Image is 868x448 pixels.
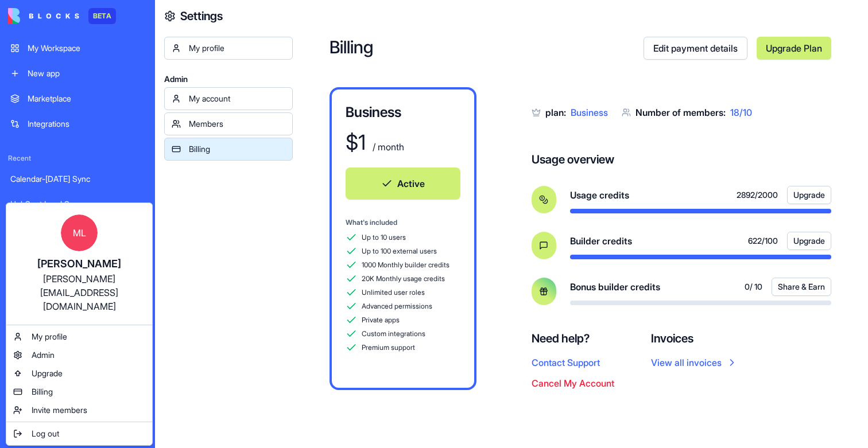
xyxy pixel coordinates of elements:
div: [PERSON_NAME] [18,256,141,272]
div: HubSpot Lead Sync [10,198,145,210]
span: Invite members [32,404,87,416]
a: My profile [9,328,150,346]
a: Billing [9,383,150,401]
span: ML [61,215,98,251]
span: Recent [3,154,152,163]
a: Upgrade [9,364,150,383]
div: Calendar-[DATE] Sync [10,173,145,185]
span: Log out [32,428,59,439]
span: Billing [32,386,53,398]
a: Admin [9,346,150,364]
a: ML[PERSON_NAME][PERSON_NAME][EMAIL_ADDRESS][DOMAIN_NAME] [9,205,150,322]
span: Admin [32,349,55,361]
a: Invite members [9,401,150,419]
span: My profile [32,331,67,342]
div: [PERSON_NAME][EMAIL_ADDRESS][DOMAIN_NAME] [18,272,141,313]
span: Upgrade [32,368,63,379]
